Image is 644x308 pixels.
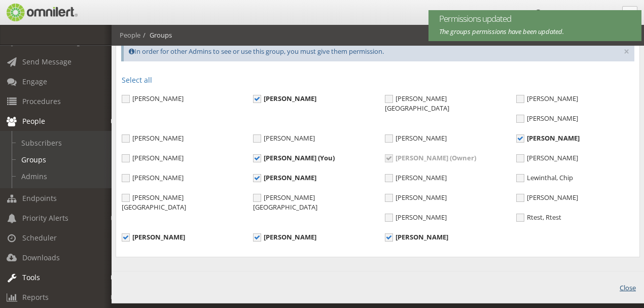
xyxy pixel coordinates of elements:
span: Procedures [22,96,61,106]
span: Priority Alerts [22,213,68,223]
span: People [22,116,45,126]
span: [PERSON_NAME] [516,133,580,143]
span: Tools [22,272,40,282]
span: [PERSON_NAME] [253,173,316,182]
span: Send Message [22,57,71,66]
a: Collapse Menu [622,6,637,21]
span: Rtest, Rtest [516,213,561,222]
span: [PERSON_NAME] [253,133,315,143]
em: The groups permissions have been updated. [439,27,564,36]
span: [PERSON_NAME] [122,173,184,182]
span: [PERSON_NAME][GEOGRAPHIC_DATA] [385,94,449,113]
span: [PERSON_NAME] [385,232,448,242]
a: Close [620,281,636,293]
span: [PERSON_NAME] [516,153,578,162]
span: [PERSON_NAME] [516,94,578,103]
li: Groups [140,30,172,40]
span: Lewinthal, Chip [516,173,573,182]
span: [PERSON_NAME] [253,94,316,103]
span: Downloads [22,253,60,262]
span: [PERSON_NAME][GEOGRAPHIC_DATA] [253,193,317,212]
span: Reports [22,292,49,302]
div: In order for other Admins to see or use this group, you must give them permission. [121,42,634,61]
span: [PERSON_NAME][GEOGRAPHIC_DATA] [122,193,186,212]
button: × [624,47,629,57]
span: [PERSON_NAME] [385,173,447,182]
span: [PERSON_NAME] [122,232,185,242]
span: Permissions updated [439,13,626,25]
span: [PERSON_NAME] (Owner) [385,153,476,162]
a: Select all [115,72,159,89]
span: Engage [22,77,47,86]
span: [PERSON_NAME] [122,94,184,103]
span: [PERSON_NAME] [516,193,578,202]
span: [PERSON_NAME] [385,133,447,143]
span: [PERSON_NAME] [385,213,447,222]
span: [PERSON_NAME] [544,9,595,18]
span: [PERSON_NAME] [122,133,184,143]
span: [PERSON_NAME] (You) [253,153,335,162]
span: Help [23,7,44,16]
span: [PERSON_NAME] [253,232,316,242]
span: [PERSON_NAME] [385,193,447,202]
span: [PERSON_NAME] [516,114,578,123]
li: People [120,30,140,40]
span: Scheduler [22,233,57,243]
span: [PERSON_NAME] [122,153,184,162]
img: Omnilert [5,4,78,21]
span: Endpoints [22,193,57,203]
